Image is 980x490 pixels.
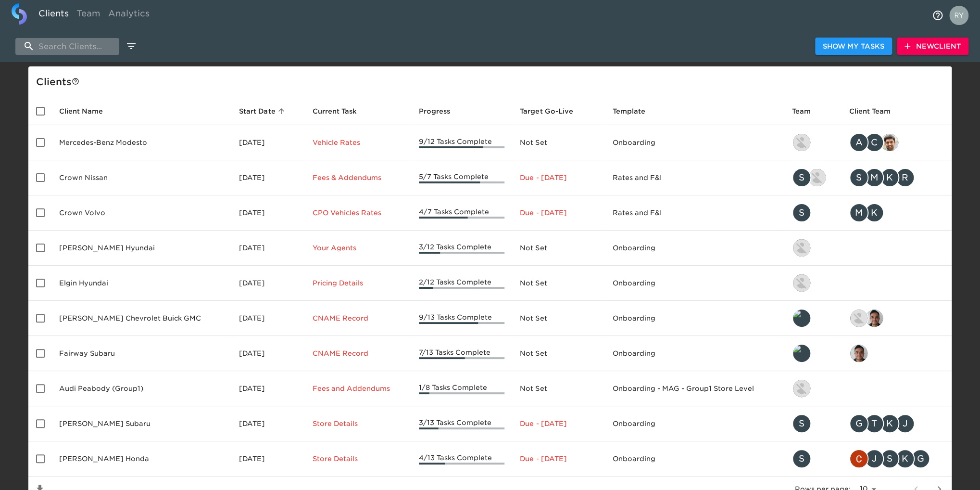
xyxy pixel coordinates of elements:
div: sai@simplemnt.com [849,344,944,363]
td: [PERSON_NAME] Chevrolet Buick GMC [51,301,231,336]
span: Template [613,105,658,117]
td: Not Set [512,371,604,406]
p: Due - [DATE] [520,173,597,182]
span: Target Go-Live [520,105,585,117]
td: Not Set [512,125,604,160]
td: Onboarding [605,441,784,477]
input: search [15,38,119,55]
p: Due - [DATE] [520,419,597,428]
td: Onboarding [605,231,784,266]
div: leland@roadster.com [792,344,834,363]
td: [DATE] [231,336,304,371]
p: CPO Vehicles Rates [313,208,403,218]
td: 3/13 Tasks Complete [411,406,513,441]
td: [DATE] [231,160,304,195]
td: 4/13 Tasks Complete [411,441,513,477]
td: [DATE] [231,406,304,441]
div: savannah@roadster.com [792,414,834,433]
td: Onboarding [605,336,784,371]
td: Onboarding - MAG - Group1 Store Level [605,371,784,406]
button: edit [123,38,139,54]
a: Clients [35,3,73,27]
td: 5/7 Tasks Complete [411,160,513,195]
div: J [865,449,884,468]
a: Analytics [104,3,153,27]
img: sandeep@simplemnt.com [881,134,898,151]
div: nikko.foster@roadster.com, sai@simplemnt.com [849,309,944,328]
td: [PERSON_NAME] Honda [51,441,231,477]
td: [DATE] [231,441,304,477]
p: Fees and Addendums [313,384,403,393]
div: savannah@roadster.com [792,449,834,468]
td: [DATE] [231,125,304,160]
span: Progress [419,105,463,117]
td: Onboarding [605,266,784,301]
div: george.lawton@schomp.com, tj.joyce@schomp.com, kevin.mand@schomp.com, james.kurtenbach@schomp.com [849,414,944,433]
div: R [895,168,915,187]
td: [DATE] [231,231,304,266]
div: J [895,414,915,433]
div: savannah@roadster.com [792,203,834,222]
img: kevin.lo@roadster.com [793,134,810,151]
div: T [865,414,884,433]
p: CNAME Record [313,313,403,323]
div: C [865,133,884,152]
span: Show My Tasks [823,40,884,52]
span: Team [792,105,823,117]
svg: This is a list of all of your clients and clients shared with you [72,77,79,85]
td: 2/12 Tasks Complete [411,266,513,301]
div: kevin.lo@roadster.com [792,273,834,293]
td: Crown Volvo [51,195,231,231]
td: 3/12 Tasks Complete [411,231,513,266]
div: M [865,168,884,187]
span: Client Team [849,105,903,117]
td: Not Set [512,336,604,371]
div: S [880,449,899,468]
img: leland@roadster.com [793,345,810,362]
td: [DATE] [231,301,304,336]
div: S [849,168,868,187]
td: 9/12 Tasks Complete [411,125,513,160]
td: 4/7 Tasks Complete [411,195,513,231]
td: Audi Peabody (Group1) [51,371,231,406]
div: christopher.mccarthy@roadster.com, james.kurtenbach@schomp.com, scott.graves@schomp.com, kevin.ma... [849,449,944,468]
button: NewClient [897,38,968,55]
p: Store Details [313,454,403,464]
p: Your Agents [313,243,403,253]
td: Elgin Hyundai [51,266,231,301]
p: CNAME Record [313,348,403,358]
div: K [880,168,899,187]
img: nikko.foster@roadster.com [850,309,867,327]
p: Fees & Addendums [313,173,403,182]
span: Client Name [59,105,115,117]
img: logo [12,3,27,25]
td: Not Set [512,266,604,301]
a: Team [73,3,104,27]
div: kevin.lo@roadster.com [792,238,834,258]
img: sai@simplemnt.com [866,309,883,327]
div: A [849,133,868,152]
button: notifications [926,4,949,27]
div: kevin.lo@roadster.com [792,133,834,152]
div: G [911,449,930,468]
td: Onboarding [605,406,784,441]
td: Onboarding [605,125,784,160]
img: Profile [949,6,968,25]
div: S [792,414,811,433]
td: [DATE] [231,195,304,231]
p: Vehicle Rates [313,138,403,147]
div: mcooley@crowncars.com, kwilson@crowncars.com [849,203,944,222]
img: austin@roadster.com [808,169,826,186]
div: S [792,449,811,468]
span: New Client [905,40,961,52]
img: christopher.mccarthy@roadster.com [850,450,867,467]
div: K [895,449,915,468]
p: Due - [DATE] [520,208,597,218]
span: This is the next Task in this Hub that should be completed [313,105,357,117]
div: K [865,203,884,222]
div: M [849,203,868,222]
td: Fairway Subaru [51,336,231,371]
td: 1/8 Tasks Complete [411,371,513,406]
img: leland@roadster.com [793,309,810,327]
img: kevin.lo@roadster.com [793,274,810,292]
